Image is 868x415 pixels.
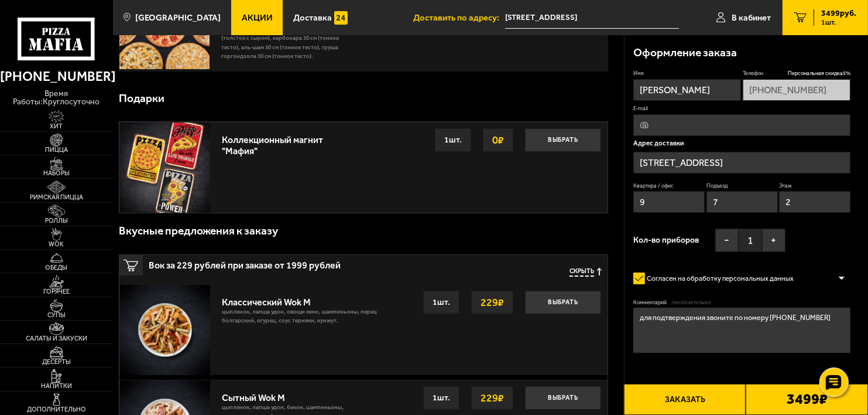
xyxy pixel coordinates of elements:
[633,47,737,58] h3: Оформление заказа
[633,105,850,113] label: E-mail
[334,11,348,25] img: 15daf4d41897b9f0e9f617042186c801.svg
[671,299,711,307] span: (необязательно)
[505,7,679,29] input: Ваш адрес доставки
[242,13,273,22] span: Акции
[525,128,601,152] button: Выбрать
[222,291,380,308] div: Классический Wok M
[821,9,856,18] span: 3499 руб.
[732,13,771,22] span: В кабинет
[762,229,785,252] button: +
[779,182,850,190] label: Этаж
[633,79,741,101] input: Имя
[624,384,746,415] button: Заказать
[821,19,856,26] span: 1 шт.
[119,93,164,104] h3: Подарки
[633,114,850,136] input: @
[633,140,850,147] p: Адрес доставки
[149,255,441,270] span: Вок за 229 рублей при заказе от 1999 рублей
[706,182,778,190] label: Подъезд
[119,284,608,375] a: Классический Wok Mцыпленок, лапша удон, овощи микс, шампиньоны, перец болгарский, огурец, соус те...
[787,392,828,407] b: 3499 ₽
[489,129,507,151] strong: 0 ₽
[119,122,608,213] a: Коллекционный магнит "Мафия"Выбрать0₽1шт.
[739,229,762,252] span: 1
[633,70,741,77] label: Имя
[478,387,507,409] strong: 229 ₽
[633,182,705,190] label: Квартира / офис
[222,386,358,403] div: Сытный Wok M
[788,70,850,77] span: Персональная скидка 5 %
[715,229,739,252] button: −
[435,128,471,152] div: 1 шт.
[423,291,459,314] div: 1 шт.
[222,308,380,332] p: цыпленок, лапша удон, овощи микс, шампиньоны, перец болгарский, огурец, соус терияки, кунжут.
[525,291,601,314] button: Выбрать
[633,236,699,244] span: Кол-во приборов
[423,386,459,410] div: 1 шт.
[293,13,332,22] span: Доставка
[743,79,850,101] input: +7 (
[569,268,602,277] button: Скрыть
[525,386,601,410] button: Выбрать
[743,70,850,77] label: Телефон
[119,225,278,236] h3: Вкусные предложения к заказу
[478,291,507,314] strong: 229 ₽
[135,13,221,22] span: [GEOGRAPHIC_DATA]
[413,13,505,22] span: Доставить по адресу:
[222,128,324,157] div: Коллекционный магнит "Мафия"
[633,270,803,288] label: Согласен на обработку персональных данных
[633,299,850,307] label: Комментарий
[569,268,594,277] span: Скрыть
